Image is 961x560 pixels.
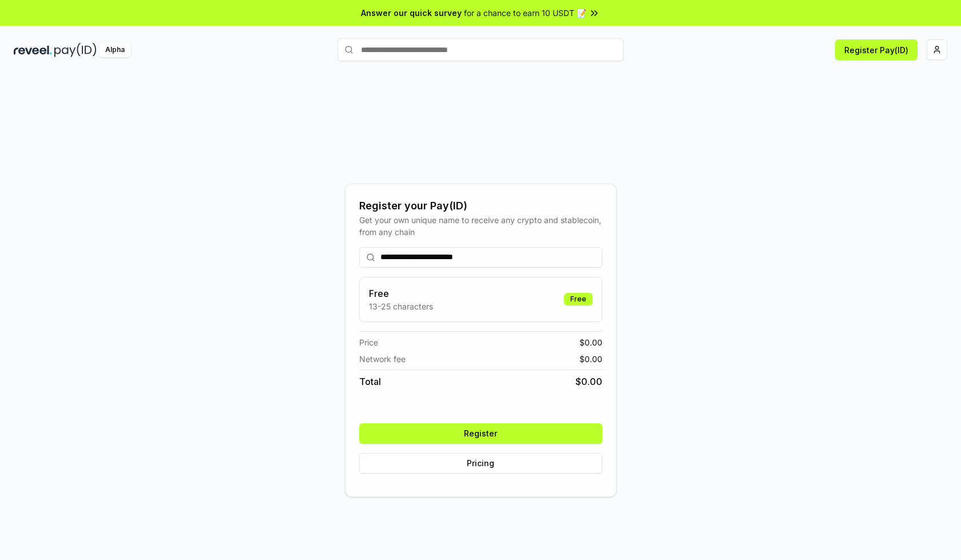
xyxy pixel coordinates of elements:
div: Get your own unique name to receive any crypto and stablecoin, from any chain [359,214,602,238]
button: Register [359,423,602,444]
span: Price [359,336,378,348]
span: $ 0.00 [579,353,602,365]
button: Register Pay(ID) [835,39,918,60]
div: Register your Pay(ID) [359,198,602,214]
span: Network fee [359,353,406,365]
span: for a chance to earn 10 USDT 📝 [464,7,586,19]
span: Answer our quick survey [361,7,462,19]
img: pay_id [54,43,97,57]
img: reveel_dark [14,43,52,57]
span: $ 0.00 [579,336,602,348]
span: Total [359,375,381,388]
div: Free [564,293,593,305]
span: $ 0.00 [575,375,602,388]
p: 13-25 characters [369,300,433,312]
button: Pricing [359,453,602,474]
div: Alpha [99,43,131,57]
h3: Free [369,287,433,300]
